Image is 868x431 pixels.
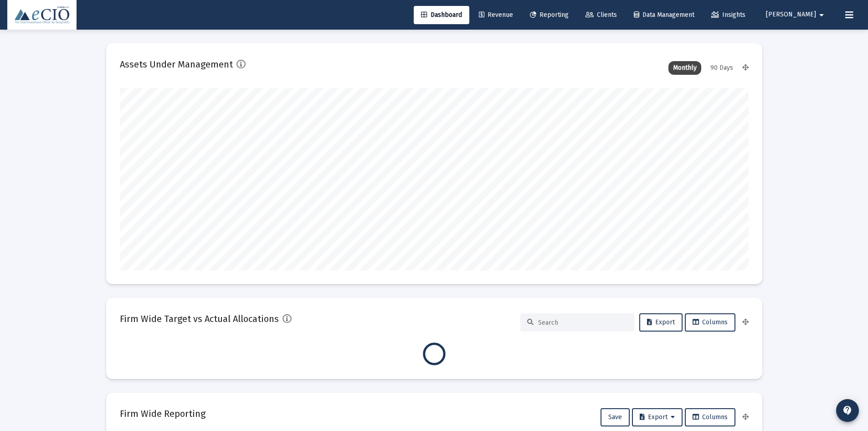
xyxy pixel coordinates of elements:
[711,11,745,19] span: Insights
[120,57,233,72] h2: Assets Under Management
[472,6,520,24] a: Revenue
[755,5,838,24] button: [PERSON_NAME]
[706,61,738,75] div: 90 Days
[120,312,279,326] h2: Firm Wide Target vs Actual Allocations
[578,6,624,24] a: Clients
[632,408,683,426] button: Export
[586,11,617,19] span: Clients
[704,6,753,24] a: Insights
[538,319,627,327] input: Search
[842,405,853,416] mat-icon: contact_support
[685,408,735,426] button: Columns
[685,313,735,332] button: Columns
[14,6,70,24] img: Dashboard
[479,11,513,19] span: Revenue
[816,6,827,24] mat-icon: arrow_drop_down
[120,406,205,421] h2: Firm Wide Reporting
[634,11,694,19] span: Data Management
[421,11,462,19] span: Dashboard
[523,6,576,24] a: Reporting
[414,6,469,24] a: Dashboard
[647,318,675,326] span: Export
[640,413,675,421] span: Export
[601,408,630,426] button: Save
[693,413,728,421] span: Columns
[530,11,569,19] span: Reporting
[766,11,816,19] span: [PERSON_NAME]
[627,6,702,24] a: Data Management
[639,313,683,332] button: Export
[608,413,622,421] span: Save
[693,318,728,326] span: Columns
[668,61,701,75] div: Monthly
